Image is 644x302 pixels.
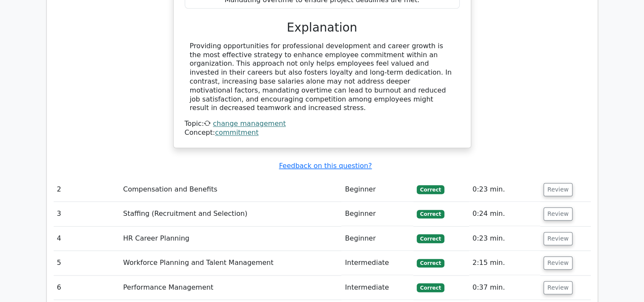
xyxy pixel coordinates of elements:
[185,119,460,128] div: Topic:
[120,177,341,202] td: Compensation and Benefits
[544,207,572,221] button: Review
[544,183,572,196] button: Review
[120,276,341,300] td: Performance Management
[341,226,413,251] td: Beginner
[54,251,120,275] td: 5
[417,234,444,243] span: Correct
[469,276,540,300] td: 0:37 min.
[215,128,258,136] a: commitment
[544,281,572,294] button: Review
[544,232,572,245] button: Review
[213,119,286,128] a: change management
[120,202,341,226] td: Staffing (Recruitment and Selection)
[469,251,540,275] td: 2:15 min.
[341,177,413,202] td: Beginner
[279,162,372,170] a: Feedback on this question?
[54,276,120,300] td: 6
[54,177,120,202] td: 2
[469,202,540,226] td: 0:24 min.
[120,251,341,275] td: Workforce Planning and Talent Management
[190,42,455,113] div: Providing opportunities for professional development and career growth is the most effective stra...
[544,256,572,270] button: Review
[341,251,413,275] td: Intermediate
[469,177,540,202] td: 0:23 min.
[190,20,455,35] h3: Explanation
[417,185,444,194] span: Correct
[185,128,460,137] div: Concept:
[417,210,444,218] span: Correct
[54,202,120,226] td: 3
[120,226,341,251] td: HR Career Planning
[54,226,120,251] td: 4
[341,276,413,300] td: Intermediate
[341,202,413,226] td: Beginner
[469,226,540,251] td: 0:23 min.
[417,283,444,292] span: Correct
[417,259,444,267] span: Correct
